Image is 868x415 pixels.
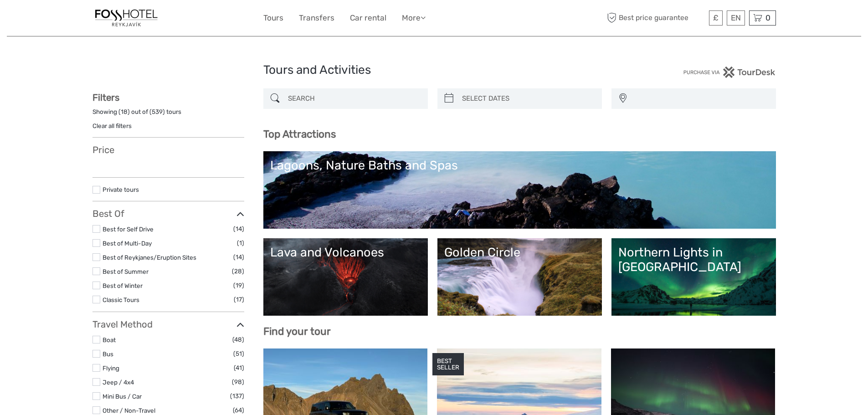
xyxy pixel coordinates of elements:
[92,92,119,103] strong: Filters
[458,91,597,107] input: SELECT DATES
[232,266,244,277] span: (28)
[103,393,142,400] a: Mini Bus / Car
[263,325,331,338] b: Find your tour
[103,350,113,358] a: Bus
[103,186,139,193] a: Private tours
[103,364,119,372] a: Flying
[270,158,769,222] a: Lagoons, Nature Baths and Spas
[263,63,605,77] h1: Tours and Activities
[234,363,244,373] span: (41)
[230,391,244,401] span: (137)
[103,379,134,386] a: Jeep / 4x4
[713,13,719,22] span: £
[233,280,244,291] span: (19)
[233,252,244,262] span: (14)
[103,254,196,261] a: Best of Reykjanes/Eruption Sites
[263,128,336,140] b: Top Attractions
[263,11,283,25] a: Tours
[764,13,772,22] span: 0
[232,334,244,345] span: (48)
[270,158,769,173] div: Lagoons, Nature Baths and Spas
[92,208,244,219] h3: Best Of
[232,377,244,387] span: (98)
[444,245,595,260] div: Golden Circle
[234,294,244,305] span: (17)
[103,407,155,414] a: Other / Non-Travel
[618,245,769,275] div: Northern Lights in [GEOGRAPHIC_DATA]
[103,225,154,233] a: Best for Self Drive
[284,91,423,107] input: SEARCH
[727,10,745,26] div: EN
[605,10,707,26] span: Best price guarantee
[683,67,776,78] img: PurchaseViaTourDesk.png
[92,144,244,155] h3: Price
[618,245,769,309] a: Northern Lights in [GEOGRAPHIC_DATA]
[237,238,244,248] span: (1)
[103,282,143,289] a: Best of Winter
[270,245,421,260] div: Lava and Volcanoes
[270,245,421,309] a: Lava and Volcanoes
[103,268,149,275] a: Best of Summer
[432,353,464,376] div: BEST SELLER
[152,108,163,116] label: 539
[350,11,386,25] a: Car rental
[92,319,244,330] h3: Travel Method
[92,122,132,129] a: Clear all filters
[103,336,116,343] a: Boat
[233,348,244,359] span: (51)
[92,7,160,29] img: 1357-20722262-a0dc-4fd2-8fc5-b62df901d176_logo_small.jpg
[121,108,128,116] label: 18
[103,296,139,303] a: Classic Tours
[299,11,334,25] a: Transfers
[103,240,152,247] a: Best of Multi-Day
[92,108,244,122] div: Showing ( ) out of ( ) tours
[444,245,595,309] a: Golden Circle
[233,224,244,234] span: (14)
[402,11,426,25] a: More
